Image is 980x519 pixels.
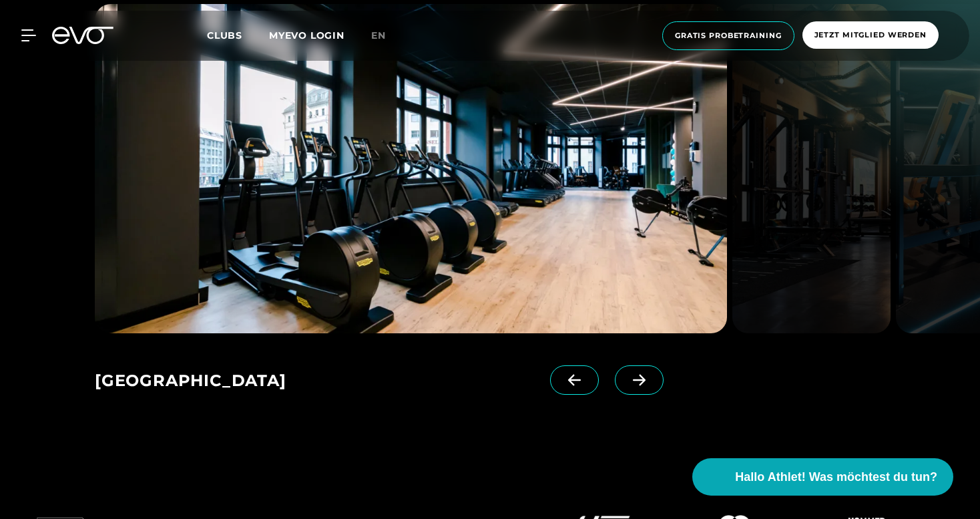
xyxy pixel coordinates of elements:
[95,4,727,333] img: evofitness
[798,21,943,50] a: Jetzt Mitglied werden
[675,30,782,41] span: Gratis Probetraining
[814,29,927,41] span: Jetzt Mitglied werden
[658,21,798,50] a: Gratis Probetraining
[269,29,344,41] a: MYEVO LOGIN
[371,29,386,41] span: en
[371,28,402,43] a: en
[692,458,953,496] button: Hallo Athlet! Was möchtest du tun?
[207,29,269,41] a: Clubs
[207,29,242,41] span: Clubs
[732,4,891,333] img: evofitness
[735,468,937,486] span: Hallo Athlet! Was möchtest du tun?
